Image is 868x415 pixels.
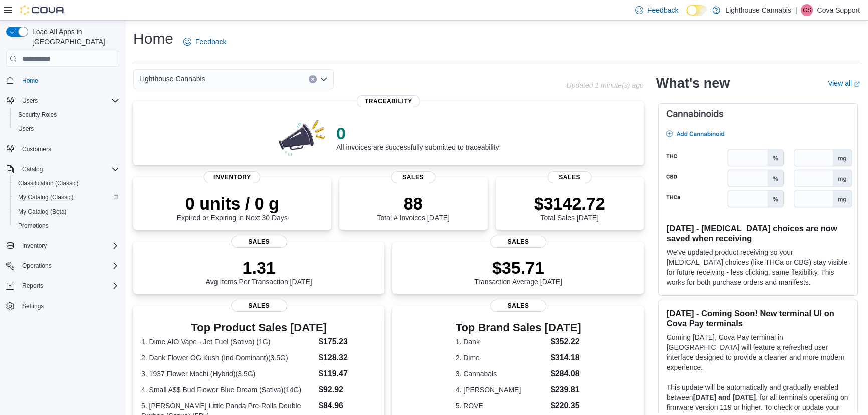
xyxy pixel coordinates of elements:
div: Total # Invoices [DATE] [377,193,449,222]
span: Sales [547,171,592,183]
p: 0 units / 0 g [177,193,288,214]
a: Settings [18,300,48,312]
span: Promotions [14,220,119,232]
a: My Catalog (Classic) [14,191,78,203]
dt: 4. Small A$$ Bud Flower Blue Dream (Sativa)(14G) [141,385,315,395]
h3: Top Brand Sales [DATE] [456,322,581,334]
span: Traceability [357,95,420,107]
span: Operations [22,262,52,270]
span: Inventory [204,171,260,183]
dd: $220.35 [551,400,581,412]
p: | [795,4,797,16]
button: Classification (Classic) [10,176,123,190]
span: Sales [391,171,436,183]
button: My Catalog (Beta) [10,204,123,219]
span: Classification (Classic) [14,177,119,189]
input: Dark Mode [686,5,707,16]
button: Clear input [309,75,317,83]
img: 0 [276,117,328,157]
button: Reports [18,280,47,292]
a: Promotions [14,220,53,232]
button: Promotions [10,219,123,233]
h3: [DATE] - [MEDICAL_DATA] choices are now saved when receiving [667,223,849,243]
div: Transaction Average [DATE] [474,258,562,286]
button: Catalog [18,163,47,175]
h3: [DATE] - Coming Soon! New terminal UI on Cova Pay terminals [667,308,849,328]
span: Customers [22,145,51,153]
button: Operations [2,259,123,273]
p: 88 [377,193,449,214]
a: Feedback [179,32,230,52]
p: 0 [336,123,501,143]
button: Operations [18,260,56,272]
p: 1.31 [206,258,312,278]
dd: $119.47 [319,368,376,380]
dt: 2. Dank Flower OG Kush (Ind-Dominant)(3.5G) [141,353,315,363]
button: Security Roles [10,108,123,122]
dd: $92.92 [319,384,376,396]
button: Settings [2,299,123,313]
span: My Catalog (Beta) [14,205,119,218]
span: CS [803,4,811,16]
nav: Complex example [6,69,119,339]
a: Customers [18,143,55,155]
button: Catalog [2,162,123,176]
span: Reports [22,282,43,290]
span: Security Roles [14,109,119,121]
span: Users [18,125,34,133]
button: Customers [2,142,123,156]
a: My Catalog (Beta) [14,205,71,218]
button: My Catalog (Classic) [10,190,123,204]
span: Home [18,74,119,86]
dd: $84.96 [319,400,376,412]
dd: $175.23 [319,336,376,348]
span: Lighthouse Cannabis [139,73,205,85]
svg: External link [854,81,860,87]
span: Feedback [195,37,226,47]
dt: 5. ROVE [456,401,547,411]
p: $35.71 [474,258,562,278]
span: Customers [18,143,119,155]
p: $3142.72 [534,193,605,214]
span: Sales [490,300,546,312]
p: Cova Support [817,4,860,16]
p: We've updated product receiving so your [MEDICAL_DATA] choices (like THCa or CBG) stay visible fo... [667,247,849,287]
p: Updated 1 minute(s) ago [566,81,643,89]
p: Lighthouse Cannabis [725,4,791,16]
span: Catalog [22,165,43,173]
a: Security Roles [14,109,61,121]
span: Classification (Classic) [18,179,79,187]
dt: 4. [PERSON_NAME] [456,385,547,395]
button: Users [10,122,123,136]
span: Promotions [18,222,49,230]
div: All invoices are successfully submitted to traceability! [336,123,501,151]
span: Feedback [647,5,678,15]
span: Load All Apps in [GEOGRAPHIC_DATA] [28,27,119,47]
span: Home [22,77,38,85]
button: Reports [2,279,123,293]
dd: $352.22 [551,336,581,348]
span: Settings [18,300,119,312]
dt: 1. Dank [456,337,547,347]
button: Home [2,73,123,87]
a: Classification (Classic) [14,177,83,189]
span: Sales [490,236,546,248]
button: Users [2,94,123,108]
span: My Catalog (Beta) [18,207,67,216]
dt: 3. 1937 Flower Mochi (Hybrid)(3.5G) [141,369,315,379]
dt: 2. Dime [456,353,547,363]
span: Inventory [22,242,47,250]
button: Inventory [18,240,51,252]
dt: 3. Cannabals [456,369,547,379]
strong: [DATE] and [DATE] [693,393,756,401]
button: Open list of options [320,75,328,83]
span: My Catalog (Classic) [18,193,74,201]
h2: What's new [656,75,730,91]
img: Cova [20,5,65,15]
div: Total Sales [DATE] [534,193,605,222]
span: Security Roles [18,111,57,119]
p: Coming [DATE], Cova Pay terminal in [GEOGRAPHIC_DATA] will feature a refreshed user interface des... [667,332,849,372]
span: Users [18,95,119,107]
dd: $284.08 [551,368,581,380]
